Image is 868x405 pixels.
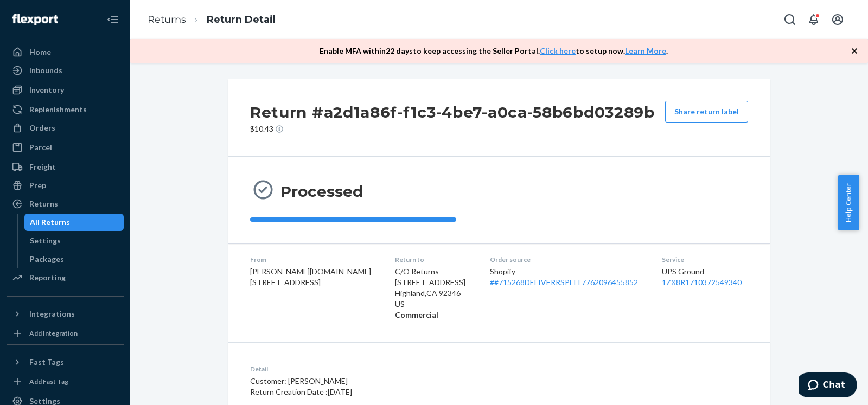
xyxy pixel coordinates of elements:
[29,104,87,115] div: Replenishments
[250,387,550,397] p: Return Creation Date : [DATE]
[490,255,644,264] dt: Order source
[29,377,68,386] div: Add Fast Tag
[7,353,124,371] button: Fast Tags
[250,364,550,374] dt: Detail
[838,175,859,230] button: Help Center
[490,278,638,287] a: ##715268DELIVERRSPLIT7762096455852
[250,255,378,264] dt: From
[662,255,748,264] dt: Service
[29,329,78,338] div: Add Integration
[779,9,801,30] button: Open Search Box
[29,162,56,172] div: Freight
[139,4,284,36] ol: breadcrumbs
[7,305,124,323] button: Integrations
[250,124,655,134] p: $10.43
[7,62,124,79] a: Inbounds
[7,269,124,286] a: Reporting
[7,119,124,137] a: Orders
[280,182,363,201] h3: Processed
[625,46,666,55] a: Learn More
[7,375,124,388] a: Add Fast Tag
[395,299,472,310] p: US
[29,142,52,153] div: Parcel
[29,272,66,283] div: Reporting
[148,14,186,25] a: Returns
[7,139,124,156] a: Parcel
[665,101,748,123] button: Share return label
[395,288,472,299] p: Highland , CA 92346
[662,278,742,287] a: 1ZX8R1710372549340
[395,255,472,264] dt: Return to
[250,376,550,387] p: Customer: [PERSON_NAME]
[12,14,58,25] img: Flexport logo
[29,123,55,133] div: Orders
[207,14,276,25] a: Return Detail
[320,46,668,56] p: Enable MFA within 22 days to keep accessing the Seller Portal. to setup now. .
[662,267,704,276] span: UPS Ground
[7,327,124,340] a: Add Integration
[540,46,576,55] a: Click here
[29,85,64,95] div: Inventory
[250,101,655,124] h2: Return #a2d1a86f-f1c3-4be7-a0ca-58b6bd03289b
[24,232,124,249] a: Settings
[30,235,61,246] div: Settings
[395,277,472,288] p: [STREET_ADDRESS]
[29,198,58,209] div: Returns
[803,9,825,30] button: Open notifications
[827,9,848,30] button: Open account menu
[24,250,124,268] a: Packages
[29,180,46,191] div: Prep
[7,81,124,99] a: Inventory
[29,308,75,319] div: Integrations
[30,217,70,228] div: All Returns
[395,310,438,319] strong: Commercial
[395,266,472,277] p: C/O Returns
[490,266,644,288] div: Shopify
[7,101,124,118] a: Replenishments
[7,177,124,194] a: Prep
[29,47,51,57] div: Home
[24,214,124,231] a: All Returns
[250,267,371,287] span: [PERSON_NAME][DOMAIN_NAME] [STREET_ADDRESS]
[29,357,64,368] div: Fast Tags
[30,254,64,265] div: Packages
[7,195,124,213] a: Returns
[29,65,62,76] div: Inbounds
[7,43,124,61] a: Home
[7,158,124,176] a: Freight
[102,9,124,30] button: Close Navigation
[799,372,857,400] iframe: Opens a widget where you can chat to one of our agents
